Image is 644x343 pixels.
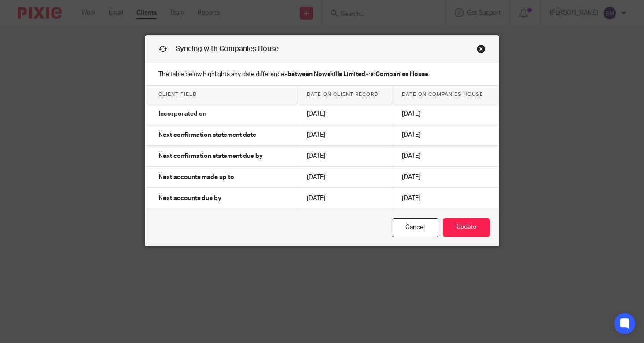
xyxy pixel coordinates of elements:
td: [DATE] [298,103,393,124]
td: Next confirmation statement due by [145,146,298,167]
td: [DATE] [393,167,499,188]
th: Client field [145,86,298,103]
td: [DATE] [393,188,499,209]
td: [DATE] [298,146,393,167]
a: Cancel [392,218,438,237]
td: Next accounts made up to [145,167,298,188]
td: [DATE] [298,167,393,188]
span: Syncing with Companies House [176,45,279,52]
button: Update [443,218,490,237]
td: [DATE] [393,146,499,167]
td: Next confirmation statement date [145,124,298,146]
th: Date on client record [298,86,393,103]
td: [DATE] [298,188,393,209]
td: [DATE] [393,124,499,146]
th: Date on Companies House [393,86,499,103]
td: [DATE] [298,124,393,146]
a: Close this dialog window [477,44,486,56]
p: The table below highlights any date differences and . [145,63,499,86]
strong: Companies House [375,71,428,77]
td: Incorporated on [145,103,298,124]
td: [DATE] [393,103,499,124]
strong: between Nowskills Limited [287,71,365,77]
td: Next accounts due by [145,188,298,209]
